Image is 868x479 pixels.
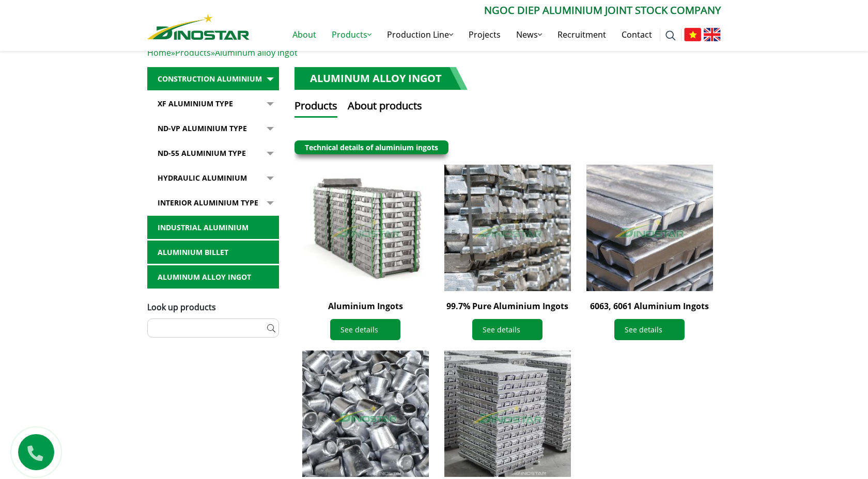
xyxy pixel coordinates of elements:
a: ND-VP Aluminium type [147,117,279,140]
a: News [508,18,550,51]
a: Production Line [379,18,461,51]
img: 99.7% Pure Aluminium Ingots [444,165,571,291]
a: 6063, 6061 Aluminium Ingots [590,300,709,312]
a: Products [175,47,211,58]
a: Aluminum alloy ingot [147,265,279,289]
span: Look up products [147,301,216,313]
a: Aluminium Ingots [328,300,403,312]
img: Silicon Alloy Aluminium Ingots [444,350,571,477]
a: Products [324,18,379,51]
img: 6063, 6061 Aluminium Ingots [586,165,713,291]
a: See details [330,319,400,340]
img: English [704,28,721,41]
a: Technical details of aluminium ingots [305,142,438,152]
a: See details [614,319,685,340]
a: Construction Aluminium [147,67,279,91]
img: Tiếng Việt [684,28,701,41]
button: Products [295,98,337,118]
img: search [665,30,676,41]
button: About products [348,98,422,118]
span: Aluminum alloy ingot [215,47,298,58]
a: Aluminium billet [147,241,279,264]
a: XF Aluminium type [147,92,279,116]
img: Aluminium Ingots [302,165,429,291]
a: About [285,18,324,51]
a: Interior Aluminium Type [147,191,279,215]
h1: Aluminum alloy ingot [295,67,468,90]
span: » » [147,47,298,58]
a: Home [147,47,171,58]
a: Hydraulic Aluminium [147,166,279,190]
a: ND-55 Aluminium type [147,141,279,165]
img: Nhôm Dinostar [147,14,250,40]
p: Ngoc Diep Aluminium Joint Stock Company [250,3,721,18]
a: See details [472,319,542,340]
a: Recruitment [550,18,614,51]
a: Projects [461,18,508,51]
a: Contact [614,18,660,51]
a: 99.7% Pure Aluminium Ingots [446,300,568,312]
img: Degassing aluminium [302,350,429,477]
a: Industrial aluminium [147,216,279,239]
